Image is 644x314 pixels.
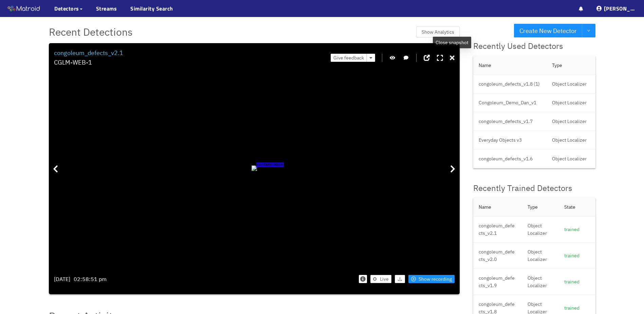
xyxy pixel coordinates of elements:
[473,216,522,243] td: congoleum_defects_v2.1
[370,275,391,283] button: Live
[522,269,559,295] td: Object Localizer
[547,75,595,93] td: Object Localizer
[7,4,41,14] img: Matroid logo
[473,243,522,269] td: congoleum_defects_v2.0
[564,304,590,312] div: trained
[473,131,547,150] td: Everyday Objects v3
[49,24,133,40] span: Recent Detections
[473,182,595,195] div: Recently Trained Detectors
[74,275,107,283] div: 02:58:51 pm
[547,131,595,150] td: Object Localizer
[408,275,455,283] button: play-circleShow recording
[547,112,595,131] td: Object Localizer
[519,26,577,36] span: Create New Detector
[522,198,559,216] th: Type
[547,56,595,75] th: Type
[54,4,79,13] span: Detectors
[564,252,590,259] div: trained
[331,54,367,62] button: Give feedback
[564,226,590,233] div: trained
[547,150,595,168] td: Object Localizer
[473,150,547,168] td: congoleum_defects_v1.6
[411,277,416,282] span: play-circle
[473,269,522,295] td: congoleum_defects_v1.9
[473,40,595,53] div: Recently Used Detectors
[398,277,402,282] span: download
[395,275,405,283] button: download
[96,4,117,13] a: Streams
[522,216,559,243] td: Object Localizer
[473,93,547,112] td: Congoleum_Demo_Dan_v1
[54,48,123,58] div: congoleum_defects_v2.1
[130,4,173,13] a: Similarity Search
[54,275,70,283] div: [DATE]
[547,93,595,112] td: Object Localizer
[416,27,460,37] button: Show Analytics
[514,24,582,37] button: Create New Detector
[473,75,547,93] td: congoleum_defects_v1.8 (1)
[473,198,522,216] th: Name
[422,28,454,36] span: Show Analytics
[564,278,590,285] div: trained
[559,198,595,216] th: State
[419,275,452,283] span: Show recording
[380,275,389,283] span: Live
[333,54,364,62] span: Give feedback
[587,29,590,33] span: down
[256,162,284,167] span: contamination
[473,112,547,131] td: congoleum_defects_v1.7
[522,243,559,269] td: Object Localizer
[54,58,123,67] div: CGLM-WEB-1
[473,56,547,75] th: Name
[582,24,595,37] button: down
